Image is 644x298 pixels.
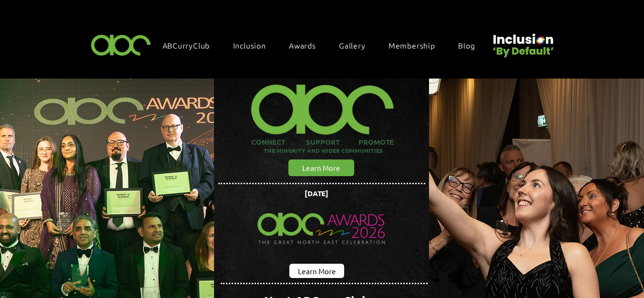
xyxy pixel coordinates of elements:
[289,264,344,278] a: Learn More
[339,40,366,50] span: Gallery
[302,163,340,173] span: Learn More
[288,159,354,176] a: Learn More
[334,35,380,55] a: Gallery
[289,40,316,50] span: Awards
[88,30,154,59] img: ABC-Logo-Blank-Background-01-01-2.png
[158,35,225,55] a: ABCurryClub
[246,72,399,137] img: ABC-Logo-Blank-Background-01-01-2_edited.png
[233,40,266,50] span: Inclusion
[158,35,490,55] nav: Site
[163,40,210,50] span: ABCurryClub
[264,147,383,154] span: THE MINORITY AND WIDER COMMUNITIES
[384,35,450,55] a: Membership
[251,137,394,147] span: CONNECT SUPPORT PROMOTE
[388,40,435,50] span: Membership
[305,189,328,198] span: [DATE]
[245,186,396,269] img: ABC Awards 2025 Landscape (6).png
[298,266,336,276] span: Learn More
[284,35,330,55] div: Awards
[453,35,489,55] a: Blog
[228,35,280,55] div: Inclusion
[490,26,555,59] img: Untitled design (22).png
[458,40,475,50] span: Blog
